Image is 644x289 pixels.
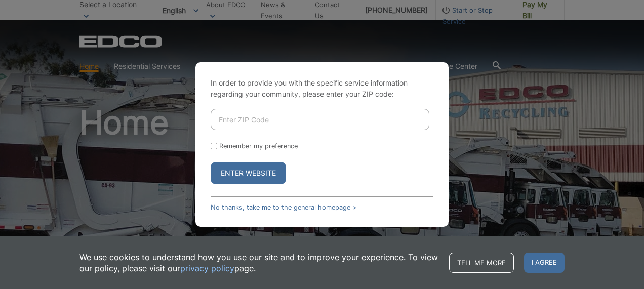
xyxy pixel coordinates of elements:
p: We use cookies to understand how you use our site and to improve your experience. To view our pol... [79,252,439,274]
a: privacy policy [180,263,234,274]
p: In order to provide you with the specific service information regarding your community, please en... [211,77,433,100]
button: Enter Website [211,162,286,184]
a: Tell me more [449,253,514,273]
span: I agree [524,253,565,273]
a: No thanks, take me to the general homepage > [211,203,356,211]
input: Enter ZIP Code [211,109,429,130]
label: Remember my preference [219,142,298,150]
